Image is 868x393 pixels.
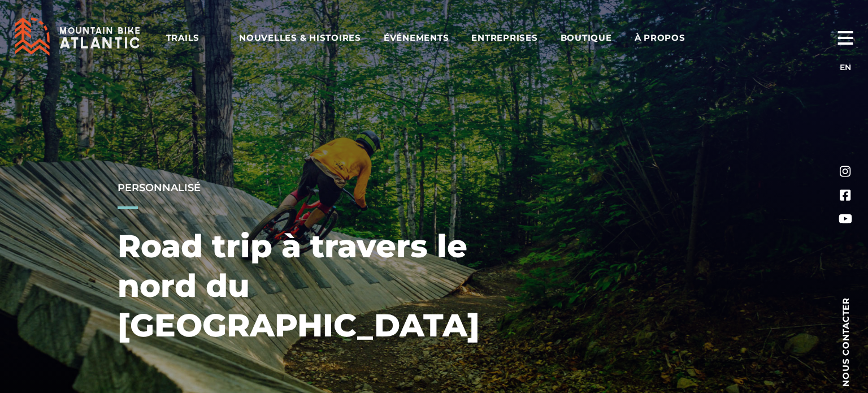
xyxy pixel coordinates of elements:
span: Nous contacter [841,297,850,387]
ion-icon: search [799,28,817,46]
h1: Road trip à travers le nord du [GEOGRAPHIC_DATA] [118,226,536,345]
ion-icon: arrow dropdown [687,30,702,46]
a: EN [840,62,851,72]
ion-icon: arrow dropdown [201,30,216,46]
span: Boutique [561,32,612,44]
a: Nous contacter [823,294,868,390]
a: Personnalisé [118,182,201,194]
span: Événements [384,32,449,44]
span: Trails [166,32,217,44]
span: Entreprises [471,32,537,44]
span: À propos [635,32,702,44]
span: Nouvelles & Histoires [239,32,361,44]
